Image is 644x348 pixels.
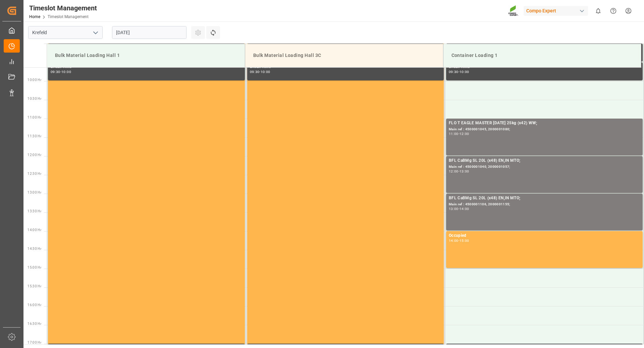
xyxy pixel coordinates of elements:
[524,4,591,17] button: Compo Expert
[28,247,41,251] span: 14:30 Hr
[28,191,41,194] span: 13:00 Hr
[29,3,97,13] div: Timeslot Management
[28,134,41,138] span: 11:30 Hr
[28,116,41,119] span: 11:00 Hr
[28,153,41,157] span: 12:00 Hr
[61,70,71,73] div: 10:00
[459,239,460,242] div: -
[524,6,588,16] div: Compo Expert
[449,132,459,135] div: 11:00
[51,70,60,73] div: 09:30
[28,341,41,344] span: 17:00 Hr
[459,132,460,135] div: -
[449,239,459,242] div: 14:00
[460,70,469,73] div: 10:00
[52,49,239,62] div: Bulk Material Loading Hall 1
[90,27,100,38] button: open menu
[28,266,41,269] span: 15:00 Hr
[28,26,103,39] input: Type to search/select
[449,157,640,164] div: BFL CaBMg SL 20L (x48) EN,IN MTO;
[459,170,460,173] div: -
[449,207,459,210] div: 13:00
[449,232,640,239] div: Occupied
[459,207,460,210] div: -
[28,209,41,213] span: 13:30 Hr
[250,70,260,73] div: 09:30
[29,14,40,19] a: Home
[28,172,41,176] span: 12:30 Hr
[28,284,41,288] span: 15:30 Hr
[460,170,469,173] div: 13:00
[591,3,606,18] button: show 0 new notifications
[460,207,469,210] div: 14:00
[449,127,640,132] div: Main ref : 4500001045, 2000001080;
[449,70,459,73] div: 09:30
[449,49,636,62] div: Container Loading 1
[449,164,640,170] div: Main ref : 4500001040, 2000001057;
[449,170,459,173] div: 12:00
[261,70,270,73] div: 10:00
[459,70,460,73] div: -
[460,239,469,242] div: 15:00
[28,303,41,307] span: 16:00 Hr
[60,70,61,73] div: -
[449,195,640,202] div: BFL CaBMg SL 20L (x48) EN,IN MTO;
[606,3,621,18] button: Help Center
[449,202,640,207] div: Main ref : 4500001106, 2000001155;
[28,228,41,232] span: 14:00 Hr
[259,70,260,73] div: -
[251,49,438,62] div: Bulk Material Loading Hall 3C
[28,322,41,326] span: 16:30 Hr
[112,26,186,39] input: DD.MM.YYYY
[508,5,519,17] img: Screenshot%202023-09-29%20at%2010.02.21.png_1712312052.png
[28,97,41,100] span: 10:30 Hr
[460,132,469,135] div: 12:00
[28,78,41,82] span: 10:00 Hr
[449,120,640,127] div: FLO T EAGLE MASTER [DATE] 25kg (x42) WW;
